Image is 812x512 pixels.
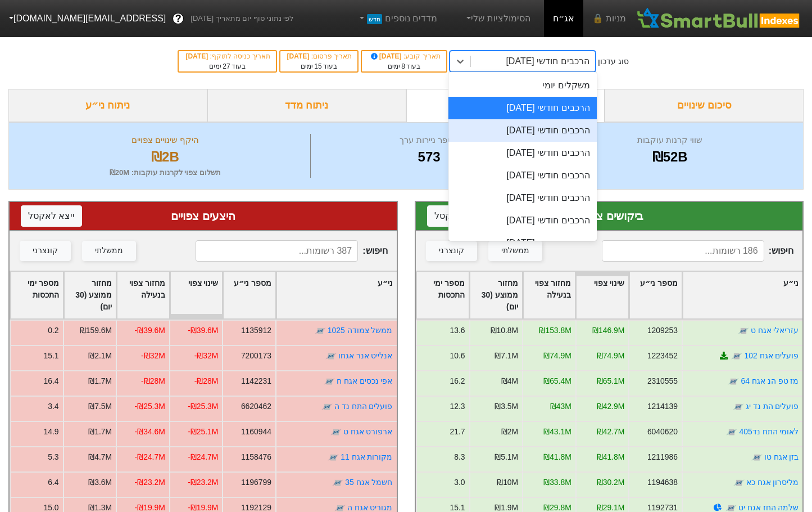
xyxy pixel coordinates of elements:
[175,11,182,26] span: ?
[450,401,465,412] div: 12.3
[88,350,112,362] div: ₪2.1M
[23,167,307,178] div: תשלום צפוי לקרנות עוקבות : ₪20M
[188,325,218,336] div: -₪39.6M
[450,426,465,438] div: 21.7
[330,426,342,438] img: tase link
[401,62,405,70] span: 8
[287,52,311,60] span: [DATE]
[647,451,677,463] div: 1211986
[207,89,406,122] div: ניתוח מדד
[338,351,393,360] a: אנלייט אנר אגחו
[314,62,321,70] span: 15
[21,208,385,224] div: היצעים צפויים
[448,232,597,254] div: הרכבים חודשי [DATE]
[135,451,165,463] div: -₪24.7M
[324,376,335,387] img: tase link
[543,477,571,488] div: ₪33.8M
[744,351,799,360] a: פועלים אגח 102
[117,272,169,318] div: Toggle SortBy
[352,7,442,30] a: מדדים נוספיםחדש
[286,51,352,61] div: תאריך פרסום :
[495,350,518,362] div: ₪7.1M
[21,205,82,227] button: ייצא לאקסל
[647,375,677,387] div: 2310555
[495,451,518,463] div: ₪5.1M
[188,401,218,412] div: -₪25.3M
[523,272,575,318] div: Toggle SortBy
[170,272,223,318] div: Toggle SortBy
[241,477,271,488] div: 1196799
[368,61,440,71] div: בעוד ימים
[592,325,624,336] div: ₪146.9M
[490,325,518,336] div: ₪10.8M
[80,325,112,336] div: ₪159.6M
[188,426,218,438] div: -₪25.1M
[543,350,571,362] div: ₪74.9M
[33,245,58,257] div: קונצרני
[448,119,597,142] div: הרכבים חודשי [DATE]
[732,401,743,412] img: tase link
[602,240,793,262] span: חיפוש :
[454,477,465,488] div: 3.0
[23,134,307,147] div: היקף שינויים צפויים
[448,209,597,232] div: הרכבים חודשי [DATE]
[450,350,465,362] div: 10.6
[543,451,571,463] div: ₪41.8M
[321,401,333,412] img: tase link
[448,187,597,209] div: הרכבים חודשי [DATE]
[88,451,112,463] div: ₪4.7M
[241,426,271,438] div: 1160944
[683,272,802,318] div: Toggle SortBy
[88,477,112,488] div: ₪3.6M
[506,55,589,68] div: הרכבים חודשי [DATE]
[44,426,59,438] div: 14.9
[347,503,393,512] a: מגוריט אגח ה
[746,478,799,487] a: מליסרון אגח כא
[190,13,293,24] span: לפי נתוני סוף יום מתאריך [DATE]
[11,272,63,318] div: Toggle SortBy
[635,7,803,30] img: SmartBull
[241,350,271,362] div: 7200173
[450,375,465,387] div: 16.2
[454,451,465,463] div: 8.3
[334,402,393,411] a: פועלים התח נד ה
[470,272,522,318] div: Toggle SortBy
[141,350,165,362] div: -₪32M
[501,245,529,257] div: ממשלתי
[647,401,677,412] div: 1214139
[328,326,393,335] a: ממשל צמודה 1025
[543,426,571,438] div: ₪43.1M
[314,147,545,167] div: 573
[8,89,207,122] div: ניתוח ני״ע
[223,272,275,318] div: Toggle SortBy
[416,272,469,318] div: Toggle SortBy
[647,350,677,362] div: 1223452
[596,426,624,438] div: ₪42.7M
[764,452,799,461] a: בזן אגח טו
[726,426,737,438] img: tase link
[551,147,789,167] div: ₪52B
[750,326,799,335] a: עזריאלי אגח ט
[739,427,799,436] a: לאומי התח נד405
[596,350,624,362] div: ₪74.9M
[20,241,71,261] button: קונצרני
[64,272,116,318] div: Toggle SortBy
[427,208,792,224] div: ביקושים צפויים
[286,61,352,71] div: בעוד ימים
[241,401,271,412] div: 6620462
[427,205,488,227] button: ייצא לאקסל
[276,272,396,318] div: Toggle SortBy
[23,147,307,167] div: ₪2B
[337,376,393,385] a: אפי נכסים אגח ח
[738,503,799,512] a: שלמה החז אגח יט
[543,375,571,387] div: ₪65.4M
[733,477,744,488] img: tase link
[576,272,628,318] div: Toggle SortBy
[241,451,271,463] div: 1158476
[647,426,677,438] div: 6040620
[88,426,112,438] div: ₪1.7M
[194,350,219,362] div: -₪32M
[448,74,597,97] div: משקלים יומי
[95,245,123,257] div: ממשלתי
[647,325,677,336] div: 1209253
